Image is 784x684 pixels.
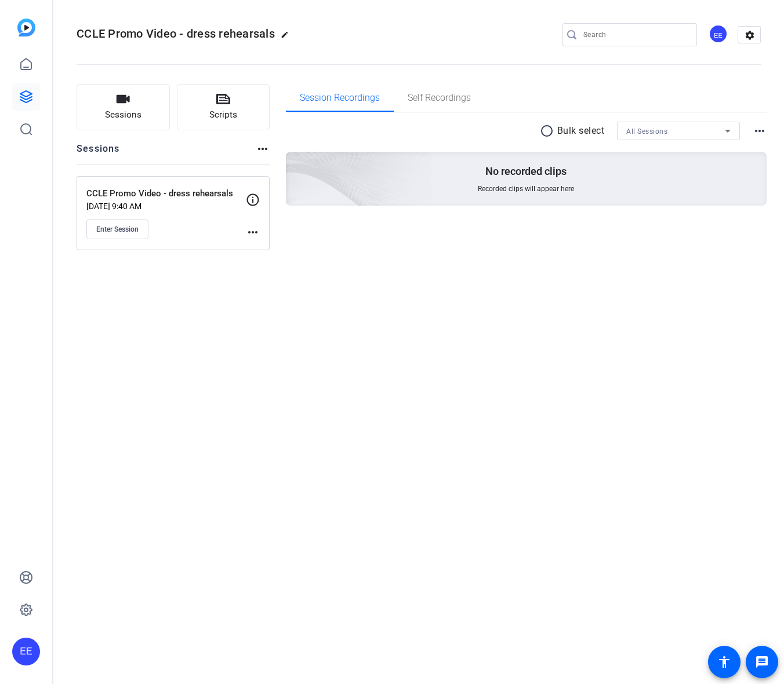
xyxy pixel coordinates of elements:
img: blue-gradient.svg [17,19,35,36]
mat-icon: accessibility [717,655,731,669]
span: Sessions [105,108,141,122]
p: [DATE] 9:40 AM [86,202,246,211]
mat-icon: more_horiz [246,225,260,239]
span: All Sessions [626,127,667,136]
span: Enter Session [96,225,139,234]
span: Session Recordings [300,93,380,103]
span: CCLE Promo Video - dress rehearsals [77,27,275,41]
mat-icon: more_horiz [256,142,270,156]
div: EE [709,24,728,43]
span: Recorded clips will appear here [478,184,574,193]
button: Scripts [177,84,270,130]
ngx-avatar: Elvis Evans [709,24,729,45]
span: Self Recordings [408,93,471,103]
img: embarkstudio-empty-session.png [156,37,433,288]
mat-icon: radio_button_unchecked [540,124,557,138]
input: Search [583,28,688,42]
p: No recorded clips [485,164,567,178]
div: EE [12,638,40,665]
span: Scripts [209,108,237,122]
p: CCLE Promo Video - dress rehearsals [86,187,246,200]
mat-icon: more_horiz [753,124,767,138]
mat-icon: settings [738,27,761,44]
h2: Sessions [77,142,120,164]
mat-icon: message [755,655,769,669]
mat-icon: edit [281,31,295,45]
p: Bulk select [557,124,605,138]
button: Sessions [77,84,170,130]
button: Enter Session [86,220,148,239]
